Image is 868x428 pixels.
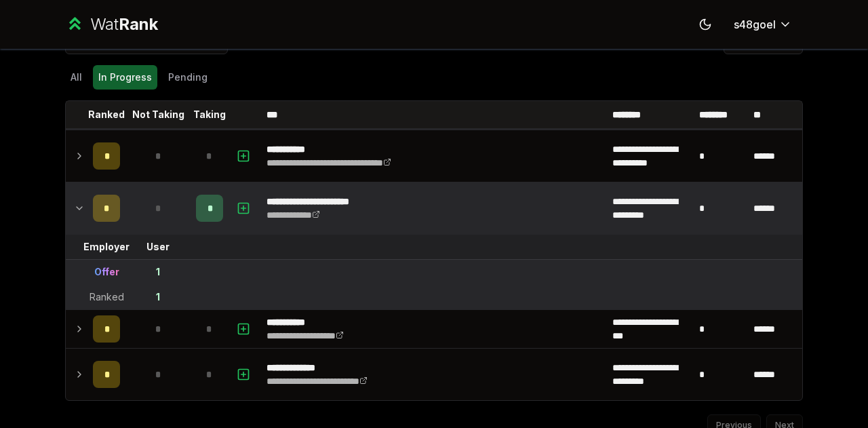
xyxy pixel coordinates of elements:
[125,235,191,259] td: User
[119,14,158,34] span: Rank
[193,108,226,121] p: Taking
[88,108,125,121] p: Ranked
[163,65,213,90] button: Pending
[156,265,160,279] div: 1
[93,65,157,90] button: In Progress
[87,235,125,259] td: Employer
[94,265,119,279] div: Offer
[90,14,158,35] div: Wat
[734,16,776,33] span: s48goel
[65,14,158,35] a: WatRank
[723,12,803,37] button: s48goel
[156,290,160,304] div: 1
[90,290,124,304] div: Ranked
[132,108,184,121] p: Not Taking
[65,65,87,90] button: All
